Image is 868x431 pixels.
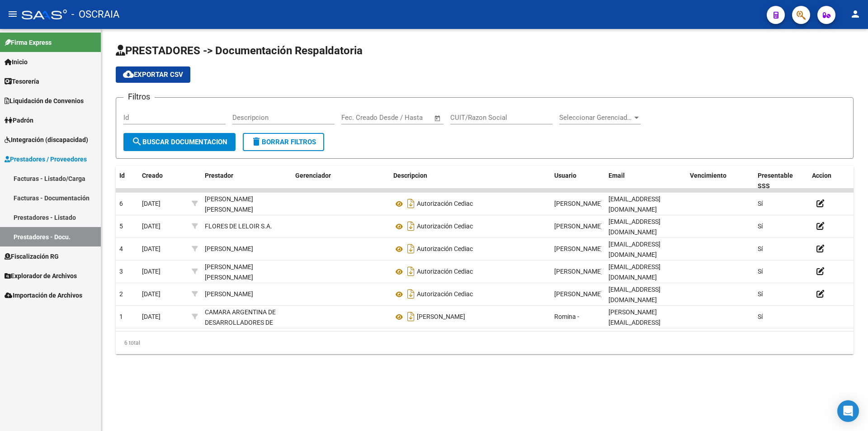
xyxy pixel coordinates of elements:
[554,245,603,252] span: [PERSON_NAME]
[341,114,378,122] input: Fecha inicio
[609,286,660,303] span: [EMAIL_ADDRESS][DOMAIN_NAME]
[116,44,363,57] span: PRESTADORES -> Documentación Respaldatoria
[405,309,417,324] i: Descargar documento
[123,69,134,80] mat-icon: cloud_download
[292,166,390,196] datatable-header-cell: Gerenciador
[132,138,227,146] span: Buscar Documentacion
[119,200,123,207] span: 6
[142,268,160,275] span: [DATE]
[205,307,288,348] div: CAMARA ARGENTINA DE DESARROLLADORES DE SOFTWARE INDEPENDIENTES
[417,246,473,253] span: Autorización Cediac
[142,290,160,298] span: [DATE]
[417,313,465,321] span: [PERSON_NAME]
[551,166,605,196] datatable-header-cell: Usuario
[142,245,160,252] span: [DATE]
[405,242,417,256] i: Descargar documento
[119,223,123,230] span: 5
[609,308,660,336] span: [PERSON_NAME][EMAIL_ADDRESS][DOMAIN_NAME]
[554,200,603,207] span: [PERSON_NAME]
[123,90,155,103] h3: Filtros
[205,172,233,179] span: Prestador
[690,172,726,179] span: Vencimiento
[812,172,831,179] span: Accion
[417,223,473,230] span: Autorización Cediac
[758,290,763,298] span: Sí
[5,135,88,145] span: Integración (discapacidad)
[123,71,183,79] span: Exportar CSV
[116,66,190,83] button: Exportar CSV
[609,241,660,258] span: [EMAIL_ADDRESS][DOMAIN_NAME]
[393,172,427,179] span: Descripcion
[5,96,84,106] span: Liquidación de Convenios
[5,76,39,86] span: Tesorería
[758,313,763,320] span: Sí
[251,136,262,147] mat-icon: delete
[119,172,125,179] span: Id
[758,223,763,230] span: Sí
[609,195,660,213] span: [EMAIL_ADDRESS][DOMAIN_NAME]
[142,200,160,207] span: [DATE]
[205,289,253,299] div: [PERSON_NAME]
[433,113,443,123] button: Open calendar
[142,172,163,179] span: Creado
[5,251,59,261] span: Fiscalización RG
[417,268,473,275] span: Autorización Cediac
[205,221,272,232] div: FLORES DE LELOIR S.A.
[138,166,188,196] datatable-header-cell: Creado
[758,245,763,252] span: Sí
[417,291,473,298] span: Autorización Cediac
[251,138,316,146] span: Borrar Filtros
[142,223,160,230] span: [DATE]
[808,166,854,196] datatable-header-cell: Accion
[554,223,603,230] span: [PERSON_NAME]
[850,9,861,19] mat-icon: person
[5,271,77,281] span: Explorador de Archivos
[758,200,763,207] span: Sí
[554,313,579,320] span: Romina -
[559,114,632,122] span: Seleccionar Gerenciador
[554,290,603,298] span: [PERSON_NAME]
[405,287,417,301] i: Descargar documento
[605,166,686,196] datatable-header-cell: Email
[205,262,288,283] div: [PERSON_NAME] [PERSON_NAME]
[119,290,123,298] span: 2
[417,200,473,208] span: Autorización Cediac
[405,219,417,233] i: Descargar documento
[5,38,52,47] span: Firma Express
[405,264,417,279] i: Descargar documento
[132,136,142,147] mat-icon: search
[142,313,160,320] span: [DATE]
[5,290,82,300] span: Importación de Archivos
[554,268,603,275] span: [PERSON_NAME]
[386,114,430,122] input: Fecha fin
[119,245,123,252] span: 4
[243,133,324,151] button: Borrar Filtros
[5,57,28,67] span: Inicio
[71,5,119,24] span: - OSCRAIA
[758,172,793,189] span: Presentable SSS
[123,133,236,151] button: Buscar Documentacion
[116,332,854,354] div: 6 total
[119,268,123,275] span: 3
[686,166,754,196] datatable-header-cell: Vencimiento
[609,218,660,236] span: [EMAIL_ADDRESS][DOMAIN_NAME]
[390,166,551,196] datatable-header-cell: Descripcion
[754,166,808,196] datatable-header-cell: Presentable SSS
[5,154,87,164] span: Prestadores / Proveedores
[295,172,331,179] span: Gerenciador
[405,196,417,211] i: Descargar documento
[201,166,292,196] datatable-header-cell: Prestador
[609,172,625,179] span: Email
[205,244,253,254] div: [PERSON_NAME]
[7,9,18,19] mat-icon: menu
[119,313,123,320] span: 1
[758,268,763,275] span: Sí
[609,263,660,281] span: [EMAIL_ADDRESS][DOMAIN_NAME]
[116,166,138,196] datatable-header-cell: Id
[554,172,576,179] span: Usuario
[837,400,859,422] div: Open Intercom Messenger
[5,115,33,125] span: Padrón
[205,194,288,215] div: [PERSON_NAME] [PERSON_NAME]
